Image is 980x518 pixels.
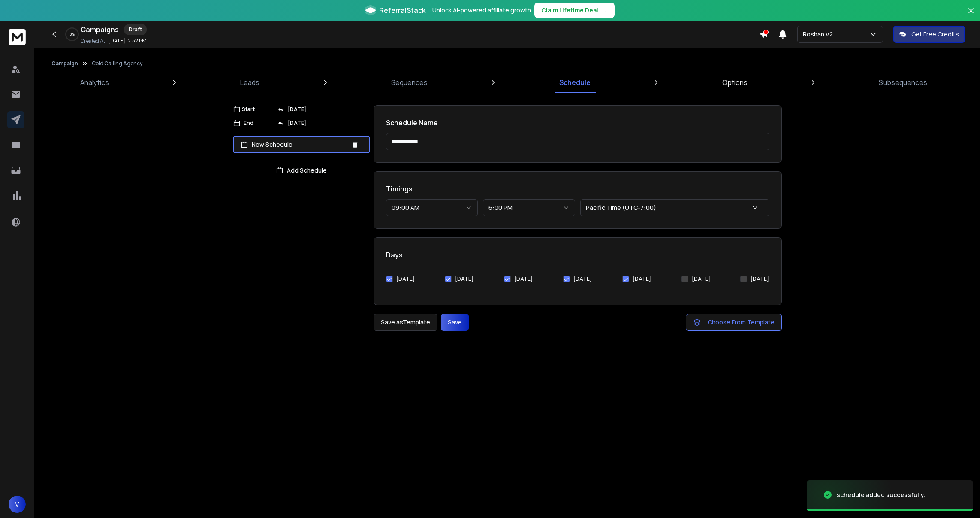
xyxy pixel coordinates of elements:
p: [DATE] [288,120,306,127]
h1: Timings [386,184,769,194]
p: Options [722,77,748,88]
p: Pacific Time (UTC-7:00) [586,203,660,212]
label: [DATE] [455,276,473,282]
p: Sequences [391,77,428,88]
label: [DATE] [633,276,651,282]
a: Analytics [75,72,114,93]
button: 09:00 AM [386,199,478,216]
span: ReferralStack [379,5,425,15]
button: V [9,496,26,513]
a: Sequences [386,72,433,93]
button: Save [441,314,469,331]
div: Draft [124,24,147,35]
a: Leads [235,72,265,93]
a: Subsequences [874,72,932,93]
h1: Campaigns [81,24,119,35]
span: Choose From Template [708,318,775,327]
div: schedule added successfully. [837,491,926,499]
p: Schedule [559,77,591,88]
p: New Schedule [252,140,348,149]
p: Get Free Credits [911,30,959,39]
p: 0 % [70,32,75,37]
button: Choose From Template [686,314,782,331]
p: Roshan V2 [803,30,836,39]
button: Save asTemplate [374,314,437,331]
p: Leads [240,77,259,88]
p: Analytics [80,77,109,88]
p: [DATE] [288,106,306,113]
p: Cold Calling Agency [92,60,142,67]
button: 6:00 PM [483,199,575,216]
p: Unlock AI-powered affiliate growth [432,6,531,15]
p: Start [242,106,255,113]
label: [DATE] [751,276,769,282]
label: [DATE] [692,276,710,282]
p: Subsequences [879,77,927,88]
p: End [244,120,253,127]
p: [DATE] 12:52 PM [108,37,147,44]
button: Add Schedule [233,162,370,179]
h1: Days [386,250,769,260]
span: → [602,6,608,15]
p: Created At: [81,38,106,45]
button: Claim Lifetime Deal→ [534,3,615,18]
button: Close banner [965,5,977,26]
label: [DATE] [514,276,533,282]
button: Campaign [51,60,78,67]
a: Schedule [554,72,596,93]
label: [DATE] [396,276,415,282]
a: Options [717,72,753,93]
button: Get Free Credits [893,26,965,43]
h1: Schedule Name [386,118,769,128]
label: [DATE] [573,276,592,282]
